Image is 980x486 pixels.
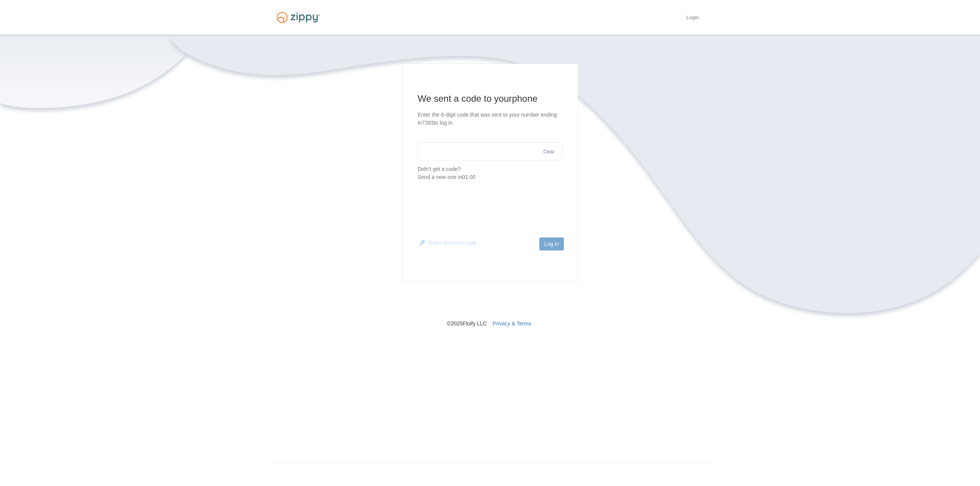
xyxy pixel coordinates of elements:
[493,320,531,327] a: Privacy & Terms
[418,93,562,105] h1: We sent a code to your phone
[418,165,562,181] p: Didn't get a code?
[272,8,325,26] img: Logo
[541,148,557,156] button: Clear
[272,281,708,327] nav: © 2025 Floify LLC
[686,15,699,22] a: Login
[539,237,564,250] button: Log in
[418,111,562,127] p: Enter the 6-digit code that was sent to your number ending in 7393 to log in.
[418,173,562,181] div: Send a new one in 01:00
